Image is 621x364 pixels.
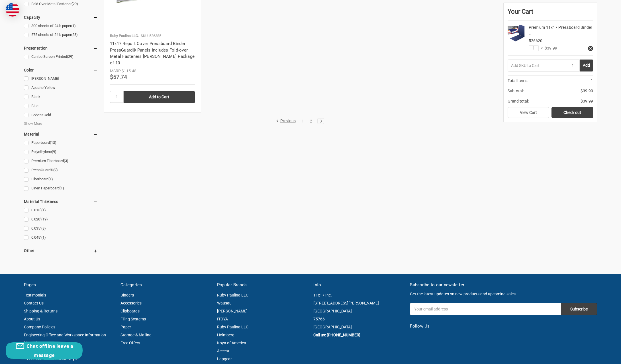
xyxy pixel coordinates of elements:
a: Paper [120,325,131,329]
span: Total Items: [508,78,528,84]
a: Filing Systems [120,317,146,321]
span: × [539,45,543,51]
span: (1) [60,186,64,190]
h5: Categories [120,282,211,288]
img: 11x17 Report Cover Pressboard Binder Poly Panels Includes Fold-over Metal Fasteners Blue Package ... [508,24,525,42]
a: Holmberg [217,333,234,337]
a: 0.045" [24,234,98,242]
span: $57.74 [110,73,127,80]
a: Company Policies [24,325,55,329]
a: Call us: [PHONE_NUMBER] [313,333,360,337]
span: (13) [50,140,56,145]
span: (1) [71,24,76,28]
button: Chat offline leave a message [6,341,83,360]
span: (28) [71,32,78,37]
a: 575 sheets of 24lb paper [24,31,98,39]
h5: Presentation [24,45,98,52]
a: 0.015" [24,206,98,214]
a: Blue [24,102,98,110]
a: ITOYA [217,317,228,321]
span: (1) [48,177,53,181]
span: (8) [41,226,46,230]
span: Subtotal: [508,88,524,94]
input: Subscribe [561,303,597,315]
a: PressGuard® [24,166,98,174]
a: 3 [318,119,324,123]
input: Your email address [410,303,561,315]
span: (2) [53,168,58,172]
a: Ruby Paulina LLC. [217,293,250,297]
a: Wausau [217,301,232,305]
a: 11x17 Report Cover Pressboard Binder PressGuard® Panels Includes Fold-over Metal Fasteners [PERSO... [110,41,195,66]
a: 0.020" [24,216,98,223]
span: Show More [24,121,42,126]
h5: Capacity [24,14,98,21]
span: (29) [67,54,73,59]
span: Grand total: [508,98,529,104]
a: Fiberboard [24,175,98,183]
span: (1) [41,235,46,240]
span: (9) [52,150,56,154]
a: Itoya of America [217,341,246,345]
span: 526620 [529,38,542,43]
a: Linen Paperboard [24,185,98,192]
a: Binders [120,293,134,297]
a: [PERSON_NAME] [217,309,248,313]
span: 1 [591,78,593,84]
a: Premium Fiberboard [24,157,98,165]
span: (3) [64,159,68,163]
h5: Subscribe to our newsletter [410,282,597,288]
a: Check out [551,107,593,118]
h5: Popular Brands [217,282,308,288]
a: 300 sheets of 24lb paper [24,22,98,30]
a: Shipping & Returns [24,309,58,313]
a: View Cart [508,107,549,118]
h5: Pages [24,282,115,288]
span: Chat offline leave a message [26,343,73,358]
div: Your Cart [508,7,593,21]
a: 2 [308,119,314,123]
span: (19) [41,217,48,221]
a: Paperboard [24,139,98,147]
h5: Info [313,282,404,288]
a: Bobcat Gold [24,111,98,119]
span: $39.99 [581,98,593,104]
p: SKU: 526385 [141,33,161,39]
a: Lapgear [217,357,232,361]
p: Ruby Paulina LLC. [110,33,139,39]
p: Get the latest updates on new products and upcoming sales [410,291,597,297]
input: Add to Cart [124,91,195,103]
h5: Other [24,247,98,254]
span: $39.99 [581,88,593,94]
h5: Follow Us [410,323,597,330]
a: Engineering Office and Workspace Information Magazine [24,333,106,345]
h5: Color [24,67,98,73]
a: Apache Yellow [24,84,98,92]
a: 1 [300,119,306,123]
span: $39.99 [543,45,557,51]
a: Ruby Paulina LLC [217,325,248,329]
span: $115.48 [122,69,136,73]
a: Clipboards [120,309,140,313]
a: Storage & Mailing [120,333,152,337]
a: Free Offers [120,341,140,345]
address: 11x17 Inc. [STREET_ADDRESS][PERSON_NAME] [GEOGRAPHIC_DATA] 75766 [GEOGRAPHIC_DATA] [313,291,404,331]
input: Add SKU to Cart [508,60,566,71]
a: Testimonials [24,293,46,297]
a: Black [24,93,98,101]
span: (29) [72,2,78,6]
h5: Material [24,131,98,138]
img: duty and tax information for United States [6,3,19,17]
a: Can be Screen Printed [24,53,98,61]
div: MSRP [110,68,121,74]
a: Premium 11x17 Pressboard Binder … [529,25,593,36]
a: Fold Over Metal Fastener [24,0,98,8]
a: Contact Us [24,301,44,305]
a: About Us [24,317,40,321]
a: Previous [276,118,298,124]
span: (1) [41,208,46,212]
button: Add [580,60,593,71]
h5: Material Thickness [24,198,98,205]
a: Polyethylene [24,148,98,156]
